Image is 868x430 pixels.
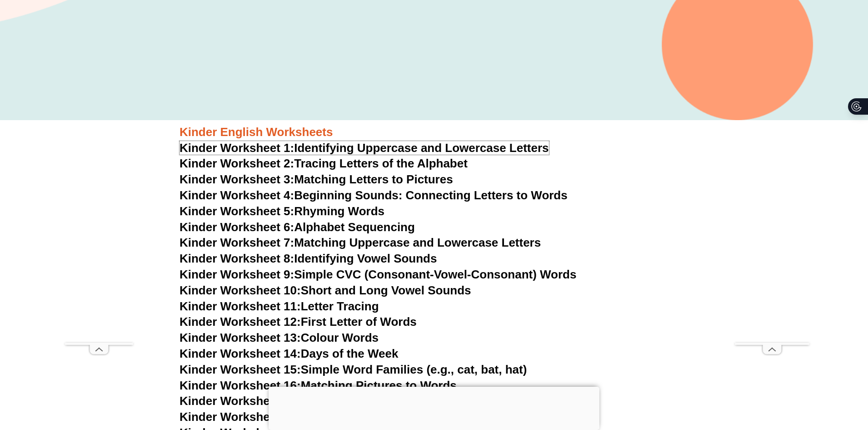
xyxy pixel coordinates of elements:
a: Kinder Worksheet 13:Colour Words [180,331,379,344]
iframe: Advertisement [735,70,809,343]
span: Kinder Worksheet 6: [180,220,294,234]
a: Kinder Worksheet 6:Alphabet Sequencing [180,220,415,234]
span: Kinder Worksheet 5: [180,204,294,218]
span: Kinder Worksheet 11: [180,299,301,313]
span: Kinder Worksheet 4: [180,188,294,202]
span: Kinder Worksheet 14: [180,347,301,360]
a: Kinder Worksheet 3:Matching Letters to Pictures [180,172,453,186]
a: Kinder Worksheet 14:Days of the Week [180,347,398,360]
a: Kinder Worksheet 2:Tracing Letters of the Alphabet [180,157,468,170]
span: Kinder Worksheet 8: [180,252,294,265]
a: Kinder Worksheet 11:Letter Tracing [180,299,379,313]
a: Kinder Worksheet 18:Identifying Simple Sight Words [180,410,475,424]
a: Kinder Worksheet 10:Short and Long Vowel Sounds [180,283,471,297]
a: Kinder Worksheet 16:Matching Pictures to Words [180,379,457,392]
a: Kinder Worksheet 12:First Letter of Words [180,315,417,329]
a: Kinder Worksheet 15:Simple Word Families (e.g., cat, bat, hat) [180,363,527,376]
a: Kinder Worksheet 9:Simple CVC (Consonant-Vowel-Consonant) Words [180,268,576,281]
a: Kinder Worksheet 17:Tracing Simple Words [180,394,424,408]
a: Kinder Worksheet 5:Rhyming Words [180,204,384,218]
span: Kinder Worksheet 10: [180,283,301,297]
span: Kinder Worksheet 18: [180,410,301,424]
h3: Kinder English Worksheets [180,125,688,140]
span: Kinder Worksheet 17: [180,394,301,408]
a: Kinder Worksheet 8:Identifying Vowel Sounds [180,252,437,265]
span: Kinder Worksheet 9: [180,268,294,281]
iframe: Advertisement [65,70,133,343]
span: Kinder Worksheet 15: [180,363,301,376]
a: Kinder Worksheet 1:Identifying Uppercase and Lowercase Letters [180,141,549,155]
span: Kinder Worksheet 12: [180,315,301,329]
span: Kinder Worksheet 13: [180,331,301,344]
span: Kinder Worksheet 2: [180,157,294,170]
a: Kinder Worksheet 7:Matching Uppercase and Lowercase Letters [180,236,541,249]
span: Kinder Worksheet 16: [180,379,301,392]
span: Kinder Worksheet 7: [180,236,294,249]
iframe: Advertisement [269,387,599,428]
span: Kinder Worksheet 1: [180,141,294,155]
a: Kinder Worksheet 4:Beginning Sounds: Connecting Letters to Words [180,188,568,202]
span: Kinder Worksheet 3: [180,172,294,186]
iframe: Chat Widget [717,327,868,430]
